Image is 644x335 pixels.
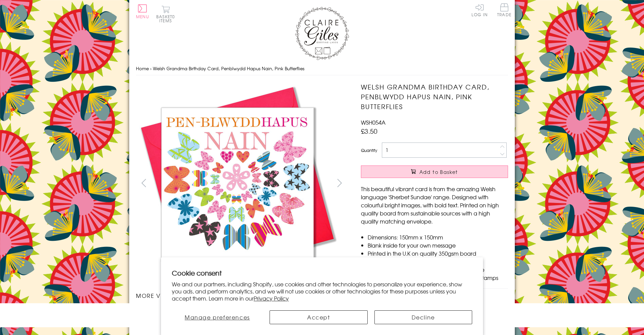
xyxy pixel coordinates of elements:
span: Welsh Grandma Birthday Card, Penblwydd Hapus Nain, Pink Butterflies [153,65,304,72]
img: Claire Giles Greetings Cards [295,7,349,60]
h1: Welsh Grandma Birthday Card, Penblwydd Hapus Nain, Pink Butterflies [361,82,508,111]
span: Menu [136,14,149,20]
a: Home [136,65,149,72]
span: £3.50 [361,126,377,136]
span: Trade [497,3,511,17]
li: Printed in the U.K on quality 350gsm board [368,249,508,257]
button: next [332,175,347,190]
img: Welsh Grandma Birthday Card, Penblwydd Hapus Nain, Pink Butterflies [136,82,339,285]
p: This beautiful vibrant card is from the amazing Welsh language 'Sherbet Sundae' range. Designed w... [361,185,508,225]
span: 0 items [159,14,175,24]
a: Trade [497,3,511,18]
button: Menu [136,4,149,19]
h3: More views [136,291,347,300]
button: Basket0 items [156,5,175,23]
button: prev [136,175,151,190]
button: Accept [270,310,368,324]
button: Decline [374,310,473,324]
span: Add to Basket [419,169,458,175]
nav: breadcrumbs [136,62,508,76]
p: We and our partners, including Shopify, use cookies and other technologies to personalize your ex... [172,281,472,302]
a: Privacy Policy [254,294,289,302]
h2: Cookie consent [172,268,472,278]
li: Blank inside for your own message [368,241,508,249]
button: Manage preferences [172,310,263,324]
span: › [150,65,152,72]
button: Add to Basket [361,165,508,178]
span: Manage preferences [185,313,250,321]
span: WSH054A [361,118,386,126]
label: Quantity [361,147,377,153]
li: Dimensions: 150mm x 150mm [368,233,508,241]
a: Log In [471,3,488,17]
